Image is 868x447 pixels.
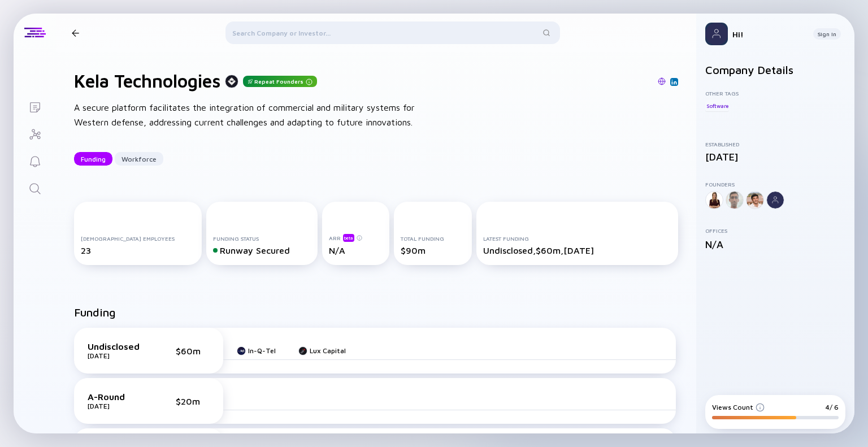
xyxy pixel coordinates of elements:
div: N/A [705,238,845,250]
div: Founders [705,181,845,188]
h1: Kela Technologies [74,70,220,92]
div: beta [343,234,354,242]
div: Runway Secured [213,245,310,255]
div: Repeat Founders [243,76,317,87]
img: Kela Technologies Website [658,77,666,85]
a: Search [14,174,56,201]
a: Investor Map [14,120,56,147]
div: Undisclosed, $60m, [DATE] [483,245,671,255]
img: Profile Picture [705,23,728,45]
div: Total Funding [401,235,465,242]
div: [DATE] [705,151,845,163]
div: In-Q-Tel [248,346,276,355]
div: Latest Funding [483,235,671,242]
div: Other Tags [705,90,845,97]
h2: Company Details [705,63,845,76]
div: Established [705,141,845,147]
button: Sign In [813,28,841,40]
div: N/A [329,245,383,255]
div: $90m [401,245,465,255]
a: Lists [14,93,56,120]
div: Hi! [732,29,804,39]
h2: Funding [74,306,116,319]
div: Views Count [712,403,765,411]
div: Software [705,100,729,111]
div: [DATE] [88,402,144,410]
a: Reminders [14,147,56,174]
div: Funding [74,150,112,168]
div: A-Round [88,392,144,402]
div: Offices [705,227,845,234]
button: Funding [74,152,112,166]
div: Funding Status [213,235,310,242]
div: Undisclosed [88,341,144,351]
div: 4/ 6 [825,403,839,411]
button: Workforce [115,152,163,166]
a: Lux Capital [298,346,346,355]
div: [DATE] [88,351,144,360]
div: Workforce [115,150,163,168]
div: ARR [329,233,383,242]
div: Lux Capital [310,346,346,355]
div: [DEMOGRAPHIC_DATA] Employees [81,235,195,242]
img: Kela Technologies Linkedin Page [671,79,677,85]
div: 23 [81,245,195,255]
div: $20m [176,396,210,406]
a: In-Q-Tel [237,346,276,355]
div: $60m [176,346,210,356]
div: A secure platform facilitates the integration of commercial and military systems for Western defe... [74,101,436,129]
